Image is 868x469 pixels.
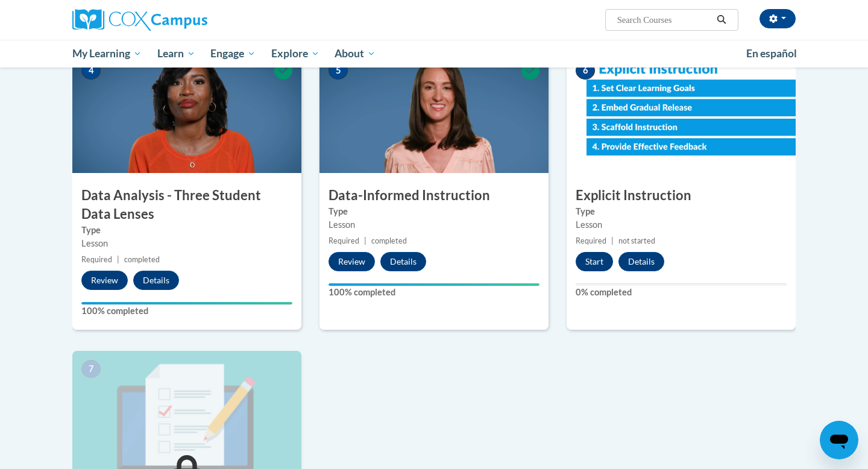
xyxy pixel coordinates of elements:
a: En español [738,41,805,66]
span: Required [329,236,359,245]
img: Cox Campus [72,9,207,31]
img: Course Image [319,52,549,173]
span: 4 [81,61,101,80]
button: Start [576,252,613,271]
input: Search Courses [616,13,712,27]
h3: Data-Informed Instruction [319,186,549,205]
span: | [611,236,614,245]
span: Explore [271,46,319,61]
label: Type [81,224,292,237]
h3: Explicit Instruction [567,186,796,205]
h3: Data Analysis - Three Student Data Lenses [72,186,301,224]
span: Engage [210,46,256,61]
span: 6 [576,61,595,80]
button: Review [329,252,375,271]
a: My Learning [64,40,149,68]
span: 5 [329,61,348,80]
span: not started [618,236,655,245]
img: Course Image [567,52,796,173]
button: Account Settings [759,9,796,28]
button: Review [81,271,128,290]
div: Your progress [329,283,539,286]
label: Type [329,205,539,218]
span: Learn [157,46,195,61]
a: Engage [203,40,263,68]
div: Lesson [81,237,292,250]
a: Learn [149,40,203,68]
button: Search [712,13,731,27]
span: completed [371,236,407,245]
img: Course Image [72,52,301,173]
div: Your progress [81,302,292,304]
button: Details [618,252,664,271]
span: En español [746,47,797,60]
span: My Learning [72,46,142,61]
label: 100% completed [329,286,539,299]
span: Required [81,255,112,264]
button: Details [380,252,426,271]
span: | [117,255,119,264]
a: About [327,40,384,68]
iframe: Button to launch messaging window [820,421,858,459]
label: 0% completed [576,286,787,299]
button: Details [133,271,179,290]
span: Required [576,236,606,245]
span: About [335,46,376,61]
a: Cox Campus [72,9,301,31]
span: | [364,236,366,245]
label: 100% completed [81,304,292,318]
div: Main menu [54,40,814,68]
div: Lesson [576,218,787,231]
a: Explore [263,40,327,68]
span: 7 [81,360,101,378]
label: Type [576,205,787,218]
div: Lesson [329,218,539,231]
span: completed [124,255,160,264]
